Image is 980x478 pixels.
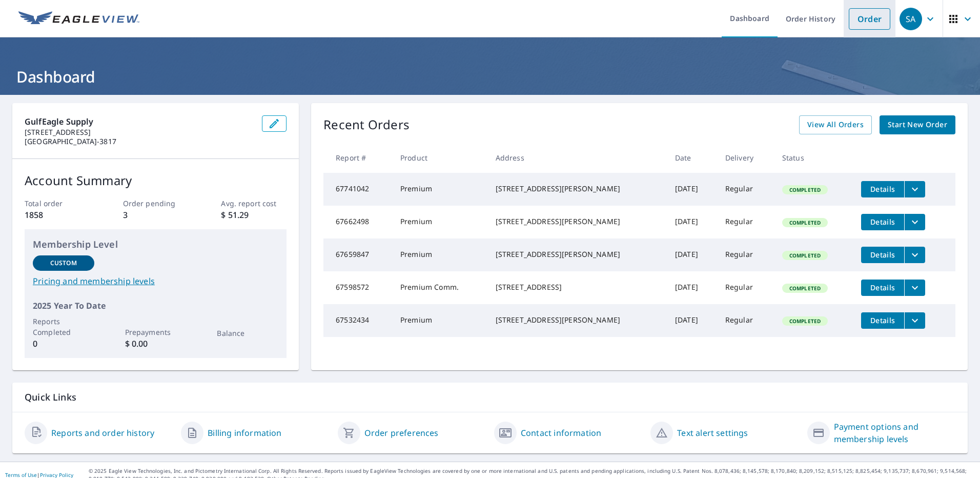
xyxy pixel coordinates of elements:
[667,238,717,271] td: [DATE]
[867,184,898,194] span: Details
[487,143,667,173] th: Address
[12,66,968,87] h1: Dashboard
[867,283,898,292] span: Details
[496,216,659,227] div: [STREET_ADDRESS][PERSON_NAME]
[799,115,872,134] a: View All Orders
[667,173,717,206] td: [DATE]
[904,312,925,329] button: filesDropdownBtn-67532434
[125,337,187,350] p: $ 0.00
[717,238,774,271] td: Regular
[392,304,487,337] td: Premium
[392,271,487,304] td: Premium Comm.
[880,115,955,134] a: Start New Order
[33,237,278,251] p: Membership Level
[18,11,139,27] img: EV Logo
[861,181,904,197] button: detailsBtn-67741042
[217,328,278,338] p: Balance
[783,219,827,226] span: Completed
[392,143,487,173] th: Product
[5,472,73,478] p: |
[25,391,955,404] p: Quick Links
[904,247,925,263] button: filesDropdownBtn-67659847
[867,250,898,260] span: Details
[496,184,659,194] div: [STREET_ADDRESS][PERSON_NAME]
[783,285,827,292] span: Completed
[392,173,487,206] td: Premium
[867,217,898,227] span: Details
[774,143,853,173] th: Status
[717,271,774,304] td: Regular
[496,282,659,292] div: [STREET_ADDRESS]
[33,316,94,337] p: Reports Completed
[717,304,774,337] td: Regular
[33,300,278,312] p: 2025 Year To Date
[717,173,774,206] td: Regular
[861,214,904,230] button: detailsBtn-67662498
[323,304,392,337] td: 67532434
[33,337,94,350] p: 0
[25,209,90,221] p: 1858
[667,143,717,173] th: Date
[667,206,717,238] td: [DATE]
[51,427,154,439] a: Reports and order history
[783,317,827,325] span: Completed
[25,171,287,190] p: Account Summary
[888,118,947,131] span: Start New Order
[783,252,827,259] span: Completed
[717,143,774,173] th: Delivery
[123,209,189,221] p: 3
[323,143,392,173] th: Report #
[667,271,717,304] td: [DATE]
[323,271,392,304] td: 67598572
[323,238,392,271] td: 67659847
[25,198,90,209] p: Total order
[861,312,904,329] button: detailsBtn-67532434
[904,280,925,296] button: filesDropdownBtn-67598572
[849,8,890,30] a: Order
[392,238,487,271] td: Premium
[667,304,717,337] td: [DATE]
[807,118,864,131] span: View All Orders
[221,209,287,221] p: $ 51.29
[861,280,904,296] button: detailsBtn-67598572
[496,249,659,260] div: [STREET_ADDRESS][PERSON_NAME]
[900,8,922,30] div: SA
[323,115,410,134] p: Recent Orders
[33,275,278,287] a: Pricing and membership levels
[834,421,955,445] a: Payment options and membership levels
[364,427,439,439] a: Order preferences
[125,327,187,337] p: Prepayments
[496,315,659,325] div: [STREET_ADDRESS][PERSON_NAME]
[25,137,254,146] p: [GEOGRAPHIC_DATA]-3817
[904,214,925,230] button: filesDropdownBtn-67662498
[25,115,254,128] p: GulfEagle Supply
[677,427,748,439] a: Text alert settings
[25,128,254,137] p: [STREET_ADDRESS]
[392,206,487,238] td: Premium
[867,315,898,325] span: Details
[123,198,189,209] p: Order pending
[521,427,601,439] a: Contact information
[783,186,827,193] span: Completed
[861,247,904,263] button: detailsBtn-67659847
[208,427,281,439] a: Billing information
[221,198,287,209] p: Avg. report cost
[904,181,925,197] button: filesDropdownBtn-67741042
[323,206,392,238] td: 67662498
[323,173,392,206] td: 67741042
[717,206,774,238] td: Regular
[50,258,77,268] p: Custom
